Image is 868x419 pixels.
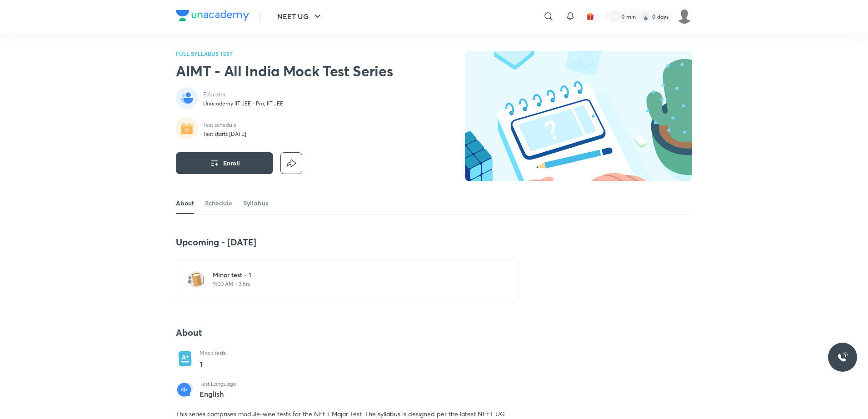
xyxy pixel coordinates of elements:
[176,327,519,339] h4: About
[677,9,692,24] img: Siddharth Mitra
[187,270,205,289] img: test
[213,270,493,279] h6: Minor test - 1
[586,12,594,20] img: avatar
[176,51,393,56] p: FULL SYLLABUS TEST
[200,359,226,369] p: 1
[641,12,650,21] img: streak
[176,62,393,80] h2: AIMT - All India Mock Test Series
[176,236,519,248] h4: Upcoming - [DATE]
[200,380,236,388] p: Test Language
[176,10,249,23] a: Company Logo
[203,121,246,129] p: Test schedule
[176,10,249,21] img: Company Logo
[272,7,329,25] button: NEET UG
[243,192,268,214] a: Syllabus
[200,390,236,398] p: English
[203,91,283,98] p: Educator
[205,192,232,214] a: Schedule
[213,280,493,288] p: 9:00 AM • 3 hrs
[837,352,848,363] img: ttu
[223,159,240,168] span: Enroll
[200,349,226,357] p: Mock tests
[203,130,246,138] p: Test starts [DATE]
[176,152,273,174] button: Enroll
[176,192,194,214] a: About
[203,100,283,107] p: Unacademy IIT JEE - Pro, IIT JEE
[583,9,598,24] button: avatar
